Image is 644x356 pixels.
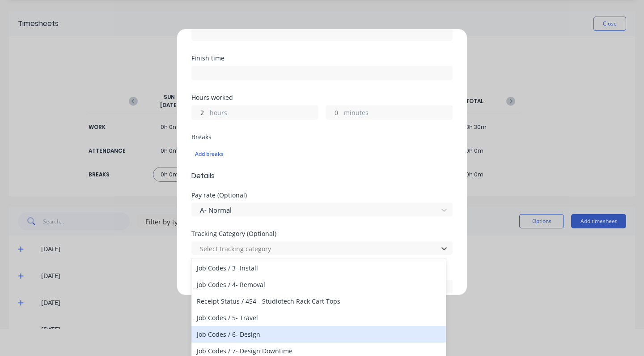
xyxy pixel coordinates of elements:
div: Job Codes / 5- Travel [191,309,446,326]
span: Details [191,171,453,181]
label: hours [210,108,318,119]
div: Tracking Category (Optional) [191,231,453,237]
div: Add breaks [195,148,449,160]
div: Pay rate (Optional) [191,192,453,198]
div: Job Codes / 3- Install [191,260,446,276]
div: Receipt Status / 454 - Studiotech Rack Cart Tops [191,293,446,309]
input: 0 [326,106,342,119]
div: Finish time [191,55,453,61]
div: Breaks [191,134,453,140]
input: 0 [192,106,208,119]
div: Job Codes / 6- Design [191,326,446,343]
div: Hours worked [191,94,453,101]
div: Job Codes / 4- Removal [191,276,446,293]
label: minutes [344,108,452,119]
